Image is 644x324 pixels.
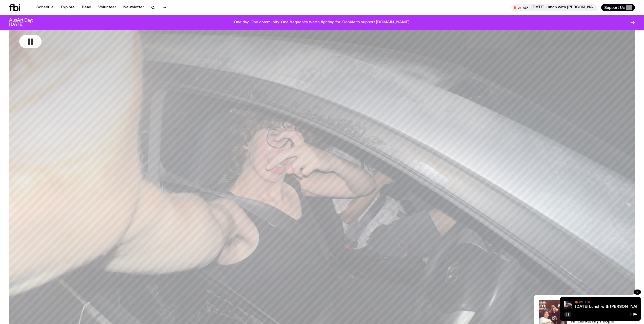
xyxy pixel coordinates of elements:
a: Newsletter [120,4,147,11]
span: On Air [579,300,590,304]
a: Mi Gente/My People [571,319,614,323]
span: Support Us [604,5,625,10]
h3: AusArt Day: [DATE] [9,18,42,27]
button: On Air[DATE] Lunch with [PERSON_NAME] [511,4,597,11]
a: Schedule [33,4,57,11]
a: [DATE] Lunch with [PERSON_NAME] [575,305,644,309]
a: Volunteer [95,4,119,11]
button: Support Us [601,4,635,11]
img: A flash selfie of Gia sitting in the driver's seat of a car at night. She is wearing a black sing... [564,301,572,309]
p: One day. One community. One frequency worth fighting for. Donate to support [DOMAIN_NAME]. [234,20,410,25]
a: Read [79,4,94,11]
a: Explore [58,4,78,11]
